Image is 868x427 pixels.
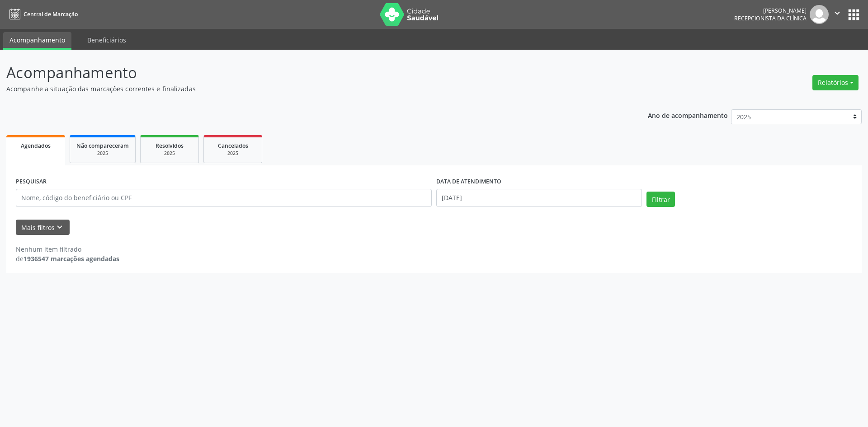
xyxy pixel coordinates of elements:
button: Relatórios [812,75,859,90]
div: 2025 [210,150,255,157]
button: apps [846,7,862,23]
button:  [829,5,846,24]
img: img [810,5,829,24]
input: Nome, código do beneficiário ou CPF [16,189,432,207]
input: Selecione um intervalo [436,189,642,207]
span: Não compareceram [76,142,129,150]
span: Agendados [21,142,51,150]
span: Resolvidos [156,142,184,150]
div: Nenhum item filtrado [16,244,119,254]
i: keyboard_arrow_down [55,222,65,232]
i:  [832,8,842,18]
a: Central de Marcação [6,7,78,22]
a: Beneficiários [81,32,132,48]
button: Mais filtroskeyboard_arrow_down [16,220,70,235]
p: Acompanhamento [6,61,605,84]
div: [PERSON_NAME] [734,7,807,14]
label: PESQUISAR [16,175,47,189]
div: 2025 [76,150,129,157]
span: Central de Marcação [24,10,78,18]
div: de [16,254,119,263]
button: Filtrar [646,192,675,207]
span: Recepcionista da clínica [734,14,807,22]
p: Ano de acompanhamento [648,109,728,121]
p: Acompanhe a situação das marcações correntes e finalizadas [6,84,605,94]
div: 2025 [147,150,192,157]
strong: 1936547 marcações agendadas [24,254,119,263]
label: DATA DE ATENDIMENTO [436,175,501,189]
span: Cancelados [218,142,248,150]
a: Acompanhamento [3,32,71,50]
